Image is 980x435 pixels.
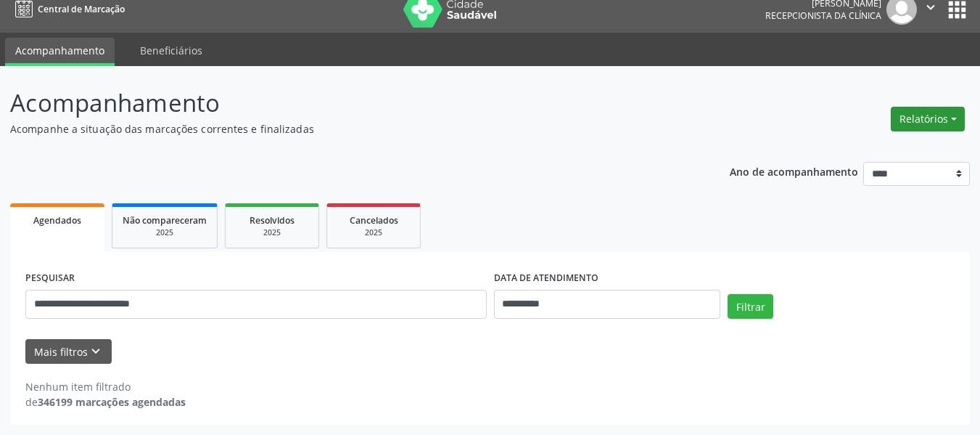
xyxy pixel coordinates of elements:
[25,339,112,365] button: Mais filtroskeyboard_arrow_down
[10,121,682,137] p: Acompanhe a situação das marcações correntes e finalizadas
[337,227,410,238] div: 2025
[38,395,186,409] strong: 346199 marcações agendadas
[5,38,115,66] a: Acompanhamento
[236,227,308,238] div: 2025
[25,394,186,410] div: de
[25,267,75,290] label: PESQUISAR
[123,227,207,238] div: 2025
[728,294,773,319] button: Filtrar
[25,379,186,394] div: Nenhum item filtrado
[730,162,858,180] p: Ano de acompanhamento
[130,38,213,63] a: Beneficiários
[765,9,881,22] span: Recepcionista da clínica
[250,214,295,227] span: Resolvidos
[891,107,965,131] button: Relatórios
[88,343,104,359] i: keyboard_arrow_down
[350,214,398,227] span: Cancelados
[494,267,598,290] label: DATA DE ATENDIMENTO
[38,3,125,15] span: Central de Marcação
[123,214,207,227] span: Não compareceram
[10,85,682,121] p: Acompanhamento
[33,214,81,227] span: Agendados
